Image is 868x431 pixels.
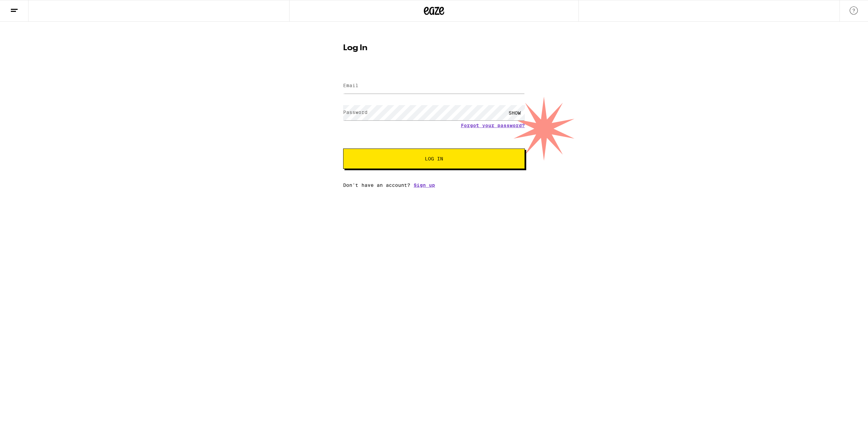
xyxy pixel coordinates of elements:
[343,110,368,115] label: Password
[343,44,525,52] h1: Log In
[461,123,525,128] a: Forgot your password?
[343,78,525,94] input: Email
[414,182,435,188] a: Sign up
[425,156,443,161] span: Log In
[505,105,525,120] div: SHOW
[343,83,358,88] label: Email
[343,182,525,188] div: Don't have an account?
[343,149,525,169] button: Log In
